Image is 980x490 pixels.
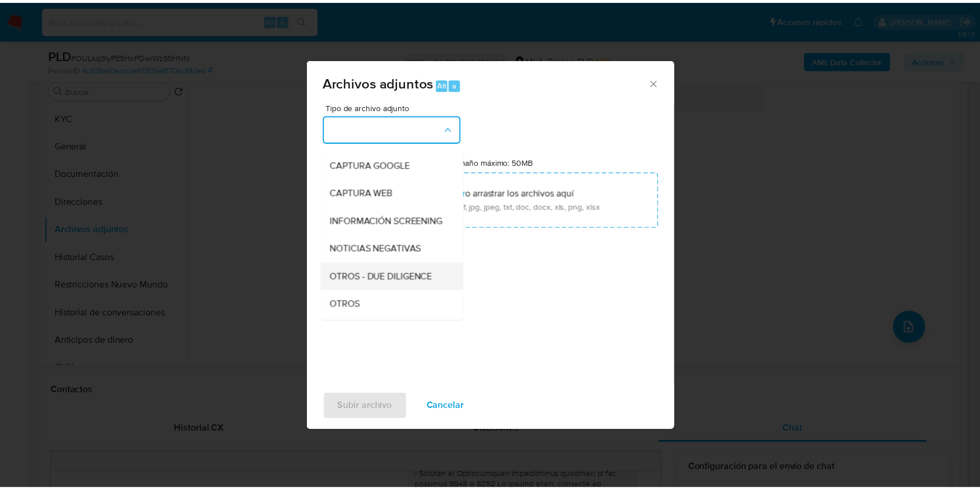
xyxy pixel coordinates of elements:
[334,299,364,310] span: OTROS
[442,79,452,90] span: Alt
[334,187,397,198] span: CAPTURA WEB
[458,79,462,90] span: a
[334,215,448,226] span: INFORMACIÓN SCREENING
[330,102,469,111] span: Tipo de archivo adjunto
[334,271,437,282] span: OTROS - DUE DILIGENCE
[417,393,485,421] button: Cancelar
[327,72,439,92] span: Archivos adjuntos
[334,159,414,171] span: CAPTURA GOOGLE
[432,395,470,420] span: Cancelar
[456,157,539,167] label: Tamaño máximo: 50MB
[334,243,426,254] span: NOTICIAS NEGATIVAS
[656,76,666,87] button: Cerrar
